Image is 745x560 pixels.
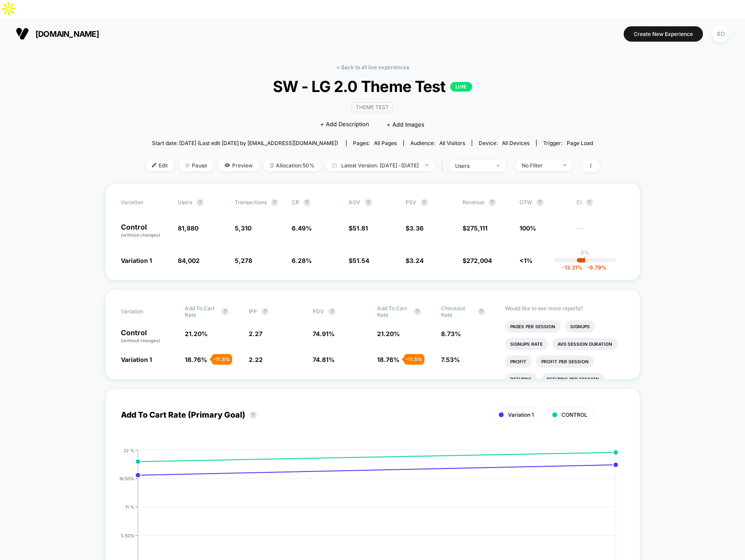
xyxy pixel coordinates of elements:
[410,224,424,232] span: 3.36
[374,140,397,146] span: all pages
[218,159,259,171] span: Preview
[466,257,492,264] span: 272,004
[197,199,204,206] button: ?
[332,163,337,167] img: calendar
[441,305,473,318] span: Checkout Rate
[249,356,263,363] span: 2.22
[377,305,410,318] span: Add To Cart Rate
[235,257,252,264] span: 5,278
[563,164,566,166] img: end
[185,356,207,363] span: 18.76 %
[235,199,267,206] span: Transactions
[185,330,208,337] span: 21.20 %
[313,330,335,337] span: 74.91 %
[489,199,496,206] button: ?
[478,308,485,315] button: ?
[450,82,472,92] p: LIVE
[537,199,544,206] button: ?
[349,257,369,264] span: $
[292,224,312,232] span: 6.49 %
[624,26,703,42] button: Create New Experience
[439,159,448,172] span: |
[121,532,134,538] tspan: 5.50%
[439,140,465,146] span: All Visitors
[567,140,593,146] span: Page Load
[16,27,29,40] img: Visually logo
[505,320,561,333] li: Pages Per Session
[152,140,338,146] span: Start date: [DATE] (Last edit [DATE] by [EMAIL_ADDRESS][DOMAIN_NAME])
[519,224,536,232] span: 100%
[421,199,428,206] button: ?
[178,257,200,264] span: 84,002
[121,338,160,343] span: (without changes)
[712,25,729,43] div: BD
[497,165,500,167] img: end
[562,264,583,271] span: -13.21 %
[121,232,160,237] span: (without changes)
[586,199,593,206] button: ?
[463,199,484,206] span: Revenue
[552,338,618,350] li: Avg Session Duration
[35,29,99,39] span: [DOMAIN_NAME]
[270,163,274,168] img: rebalance
[365,199,372,206] button: ?
[502,140,530,146] span: all devices
[583,264,607,271] span: -9.79 %
[185,163,190,167] img: end
[377,356,399,363] span: 18.76 %
[121,223,169,238] p: Control
[406,199,417,206] span: PSV
[387,121,424,128] span: + Add Images
[406,224,424,232] span: $
[519,257,533,264] span: <1%
[152,163,156,167] img: edit
[543,140,593,146] div: Trigger:
[352,102,393,112] span: Theme Test
[522,162,557,169] div: No Filter
[353,257,369,264] span: 51.54
[320,120,369,129] span: + Add Description
[249,308,257,315] span: IPP
[235,224,251,232] span: 5,310
[581,249,590,256] p: 0%
[271,199,278,206] button: ?
[404,354,424,365] div: - 11.5 %
[410,257,424,264] span: 3.24
[121,329,176,344] p: Control
[505,373,537,385] li: Returns
[185,305,217,318] span: Add To Cart Rate
[124,447,134,453] tspan: 22 %
[519,199,568,206] span: OTW
[536,355,594,368] li: Profit Per Session
[304,199,311,206] button: ?
[565,320,595,333] li: Signups
[466,224,487,232] span: 275,111
[561,411,587,418] span: CONTROL
[212,354,232,365] div: - 11.5 %
[13,27,102,41] button: [DOMAIN_NAME]
[119,475,134,481] tspan: 16.50%
[472,140,536,146] span: Device:
[508,411,534,418] span: Variation 1
[576,226,625,238] span: ---
[377,330,400,337] span: 21.20 %
[463,257,492,264] span: $
[328,308,335,315] button: ?
[425,164,428,166] img: end
[179,159,214,171] span: Pause
[178,224,198,232] span: 81,880
[414,308,421,315] button: ?
[406,257,424,264] span: $
[410,140,465,146] div: Audience:
[168,77,577,96] span: SW - LG 2.0 Theme Test
[463,224,487,232] span: $
[222,308,229,315] button: ?
[178,199,192,206] span: users
[121,257,152,264] span: Variation 1
[505,305,625,312] p: Would like to see more reports?
[292,199,299,206] span: CR
[455,163,490,169] div: users
[505,338,548,350] li: Signups Rate
[313,356,335,363] span: 74.81 %
[250,411,257,418] button: ?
